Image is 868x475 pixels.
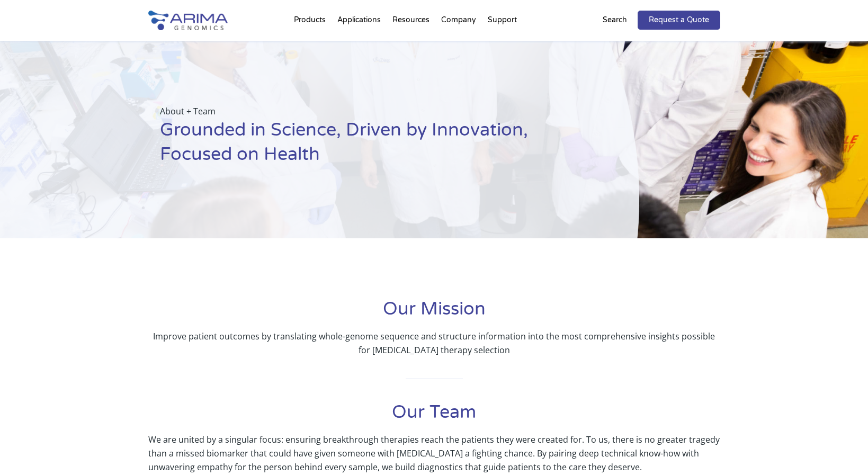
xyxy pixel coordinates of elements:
p: Search [603,13,627,27]
img: Arima-Genomics-logo [148,11,228,30]
p: Improve patient outcomes by translating whole-genome sequence and structure information into the ... [148,329,720,357]
h1: Grounded in Science, Driven by Innovation, Focused on Health [160,118,586,175]
h1: Our Mission [148,297,720,329]
p: We are united by a singular focus: ensuring breakthrough therapies reach the patients they were c... [148,433,720,474]
a: Request a Quote [638,11,720,30]
p: About + Team [160,104,586,118]
h1: Our Team [148,400,720,433]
